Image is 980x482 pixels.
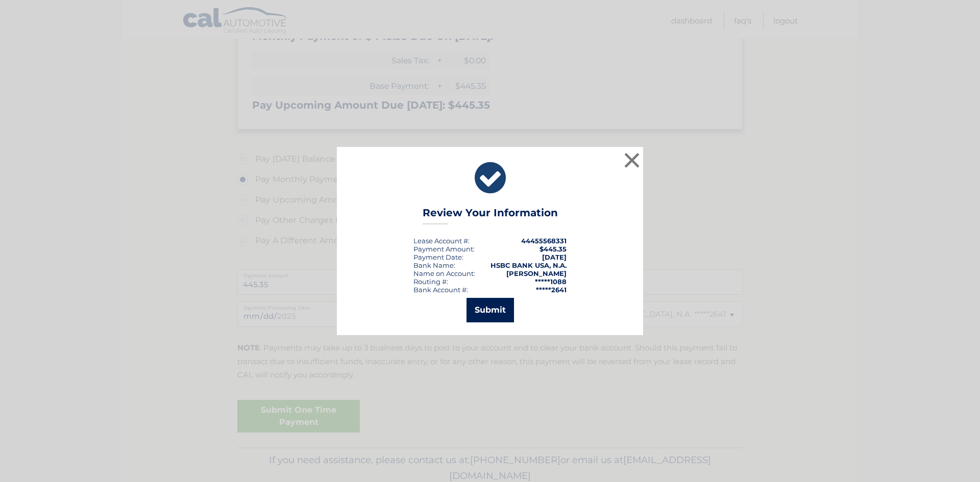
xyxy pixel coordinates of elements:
div: Bank Name: [413,261,455,269]
strong: 44455568331 [521,237,567,245]
div: Routing #: [413,277,448,286]
button: × [622,150,642,170]
strong: [PERSON_NAME] [506,269,567,277]
span: $445.35 [540,245,567,253]
div: Lease Account #: [413,237,470,245]
button: Submit [467,298,514,322]
div: Payment Amount: [413,245,475,253]
span: Payment Date [413,253,462,261]
span: [DATE] [542,253,567,261]
div: Name on Account: [413,269,475,277]
h3: Review Your Information [423,207,558,224]
strong: HSBC BANK USA, N.A. [491,261,567,269]
div: Bank Account #: [413,286,468,294]
div: : [413,253,463,261]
